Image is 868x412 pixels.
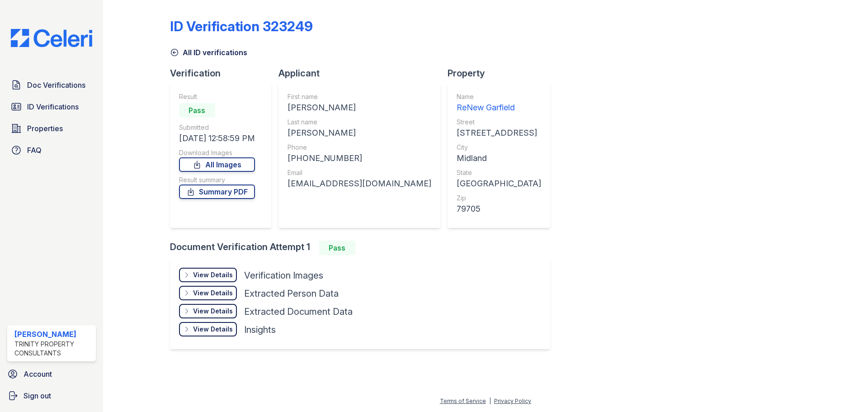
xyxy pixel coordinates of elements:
[244,305,353,318] div: Extracted Document Data
[4,29,99,47] img: CE_Logo_Blue-a8612792a0a2168367f1c8372b55b34899dd931a85d93a1a3d3e32e68fde9ad4.png
[179,103,215,118] div: Pass
[457,101,541,114] div: ReNew Garfield
[288,152,431,165] div: [PHONE_NUMBER]
[288,92,431,101] div: First name
[179,92,255,101] div: Result
[24,369,52,379] span: Account
[244,323,276,336] div: Insights
[288,143,431,152] div: Phone
[457,168,541,177] div: State
[193,270,233,279] div: View Details
[457,118,541,127] div: Street
[494,398,531,404] a: Privacy Policy
[457,203,541,215] div: 79705
[457,177,541,190] div: [GEOGRAPHIC_DATA]
[27,101,79,112] span: ID Verifications
[288,118,431,127] div: Last name
[457,92,541,114] a: Name ReNew Garfield
[179,132,255,145] div: [DATE] 12:58:59 PM
[14,340,92,358] div: Trinity Property Consultants
[4,387,99,405] a: Sign out
[244,269,323,282] div: Verification Images
[193,289,233,298] div: View Details
[193,325,233,334] div: View Details
[14,329,92,340] div: [PERSON_NAME]
[288,101,431,114] div: [PERSON_NAME]
[7,98,96,116] a: ID Verifications
[278,67,448,80] div: Applicant
[27,145,42,156] span: FAQ
[457,92,541,101] div: Name
[457,194,541,203] div: Zip
[7,119,96,137] a: Properties
[170,18,313,34] div: ID Verification 323249
[489,398,491,404] div: |
[288,168,431,177] div: Email
[319,241,355,255] div: Pass
[27,123,63,134] span: Properties
[27,80,85,90] span: Doc Verifications
[288,177,431,190] div: [EMAIL_ADDRESS][DOMAIN_NAME]
[7,76,96,94] a: Doc Verifications
[170,241,557,255] div: Document Verification Attempt 1
[457,152,541,165] div: Midland
[448,67,557,80] div: Property
[179,148,255,157] div: Download Images
[24,390,51,401] span: Sign out
[170,67,278,80] div: Verification
[288,127,431,139] div: [PERSON_NAME]
[830,376,859,403] iframe: chat widget
[440,398,486,404] a: Terms of Service
[179,185,255,199] a: Summary PDF
[244,287,339,300] div: Extracted Person Data
[4,365,99,383] a: Account
[179,123,255,132] div: Submitted
[457,127,541,139] div: [STREET_ADDRESS]
[193,307,233,316] div: View Details
[7,141,96,159] a: FAQ
[179,175,255,185] div: Result summary
[179,157,255,172] a: All Images
[457,143,541,152] div: City
[170,47,247,58] a: All ID verifications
